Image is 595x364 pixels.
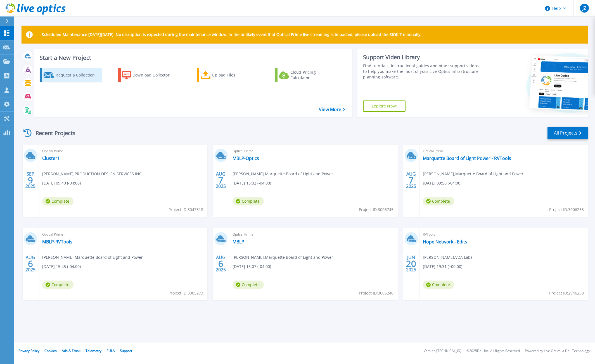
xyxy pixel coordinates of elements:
span: [PERSON_NAME] , Marquette Board of Light and Power [233,254,333,260]
a: All Projects [547,127,588,139]
a: Upload Files [197,68,259,82]
div: Upload Files [212,70,257,81]
a: Explore Now! [363,100,406,112]
span: Optical Prime [233,148,394,154]
a: Ads & Email [62,348,80,353]
span: Complete [423,197,454,205]
a: Cloud Pricing Calculator [275,68,337,82]
span: [PERSON_NAME] , Marquette Board of Light and Power [233,171,333,177]
a: Cookies [44,348,57,353]
span: Optical Prime [42,148,204,154]
a: Marquette Board of Light Power - RVTools [423,155,511,161]
div: Request a Collection [56,70,100,81]
span: RVTools [423,231,585,238]
span: [DATE] 15:02 (-04:00) [233,180,271,186]
span: [DATE] 15:07 (-04:00) [233,264,271,270]
a: Request a Collection [40,68,102,82]
a: Hope Network - Edits [423,239,467,245]
span: [DATE] 09:40 (-04:00) [42,180,81,186]
span: Project ID: 3006263 [549,207,584,213]
span: Complete [42,281,74,289]
span: 9 [28,178,33,183]
div: Download Collector [132,70,177,81]
li: Powered by Live Optics, a Dell Technology [525,349,590,353]
span: 6 [28,261,33,266]
span: [DATE] 15:45 (-04:00) [42,264,81,270]
span: Optical Prime [233,231,394,238]
span: Project ID: 3005240 [359,290,393,296]
span: Project ID: 3005273 [169,290,203,296]
li: © 2025 Dell Inc. All Rights Reserved [466,349,520,353]
span: Project ID: 2946238 [549,290,584,296]
div: Cloud Pricing Calculator [290,70,335,81]
a: MBLP-Optics [233,155,259,161]
span: [PERSON_NAME] , VDA Labs [423,254,473,260]
span: [PERSON_NAME] , Marquette Board of Light and Power [42,254,143,260]
span: Optical Prime [423,148,585,154]
div: Find tutorials, instructional guides and other support videos to help you make the most of your L... [363,63,481,80]
a: Download Collector [118,68,181,82]
a: View More [319,107,345,112]
a: EULA [106,348,115,353]
p: Scheduled Maintenance [DATE][DATE]: No disruption is expected during the maintenance window. In t... [42,32,421,37]
h3: Start a New Project [40,55,345,61]
span: [PERSON_NAME] , PRODUCTION DESIGN SERVICES INC [42,171,142,177]
span: Complete [233,281,264,289]
span: 7 [218,178,223,183]
div: Support Video Library [363,54,481,61]
span: Complete [233,197,264,205]
span: Complete [42,197,74,205]
a: Cluster1 [42,155,60,161]
a: MBLP-RVTools [42,239,72,245]
div: AUG 2025 [25,253,36,274]
span: [DATE] 19:31 (+00:00) [423,264,462,270]
span: 20 [406,261,416,266]
a: Support [120,348,132,353]
li: Version: [TECHNICAL_ID] [424,349,461,353]
span: Optical Prime [42,231,204,238]
span: 6 [218,261,223,266]
a: Privacy Policy [18,348,39,353]
span: 7 [409,178,414,183]
div: AUG 2025 [406,170,416,190]
a: Telemetry [86,348,101,353]
div: SEP 2025 [25,170,36,190]
div: Recent Projects [22,126,83,140]
span: JZ [582,6,586,10]
span: [DATE] 09:56 (-04:00) [423,180,461,186]
div: AUG 2025 [215,170,226,190]
span: Project ID: 3006745 [359,207,393,213]
span: Project ID: 3047318 [169,207,203,213]
span: [PERSON_NAME] , Marquette Board of Light and Power [423,171,523,177]
a: MBLP [233,239,244,245]
div: AUG 2025 [215,253,226,274]
span: Complete [423,281,454,289]
div: JUN 2025 [406,253,416,274]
